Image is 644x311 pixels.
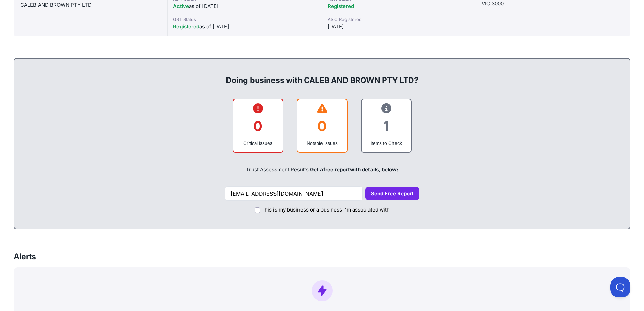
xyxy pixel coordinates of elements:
[173,23,316,31] div: as of [DATE]
[261,206,390,214] label: This is my business or a business I'm associated with
[367,112,406,140] div: 1
[225,186,363,201] input: Your email address
[21,158,623,181] div: Trust Assessment Results.
[173,16,316,23] div: GST Status
[173,23,199,30] span: Registered
[14,251,36,262] h3: Alerts
[239,112,277,140] div: 0
[21,64,623,86] div: Doing business with CALEB AND BROWN PTY LTD?
[367,140,406,147] div: Items to Check
[310,166,398,173] span: Get a with details, below:
[328,16,471,23] div: ASIC Registered
[365,187,419,200] button: Send Free Report
[328,23,471,31] div: [DATE]
[173,2,316,10] div: as of [DATE]
[303,112,341,140] div: 0
[328,3,354,9] span: Registered
[173,3,189,9] span: Active
[610,277,630,297] iframe: Toggle Customer Support
[20,1,161,9] div: CALEB AND BROWN PTY LTD
[323,166,350,173] a: free report
[303,140,341,147] div: Notable Issues
[239,140,277,147] div: Critical Issues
